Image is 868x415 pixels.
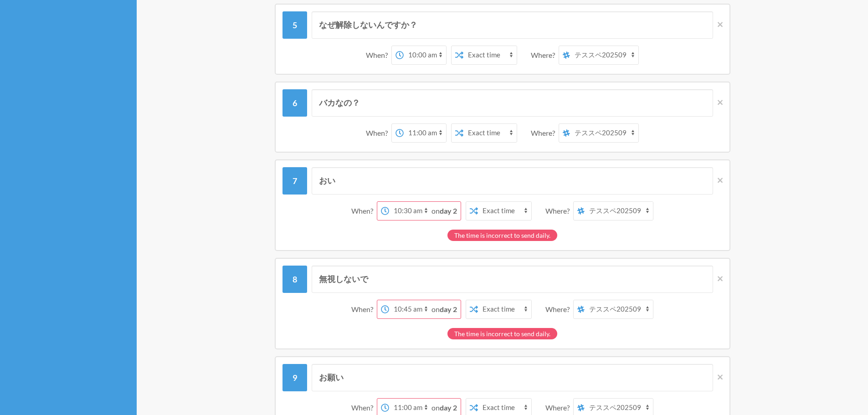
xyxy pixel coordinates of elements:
input: Message [312,364,713,391]
div: The time is incorrect to send daily. [447,328,557,339]
div: When? [351,201,377,220]
input: Message [312,266,713,293]
div: Where? [531,46,559,65]
div: Where? [531,123,559,143]
input: Message [312,167,713,195]
span: on [431,305,457,313]
strong: day 2 [440,305,457,313]
div: Where? [545,300,573,319]
div: When? [366,123,391,143]
div: When? [351,300,377,319]
span: on [431,403,457,412]
input: Message [312,89,713,117]
span: on [431,206,457,215]
input: Message [312,11,713,39]
div: Where? [545,201,573,220]
div: The time is incorrect to send daily. [447,230,557,241]
strong: day 2 [440,206,457,215]
strong: day 2 [440,403,457,412]
div: When? [366,46,391,65]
